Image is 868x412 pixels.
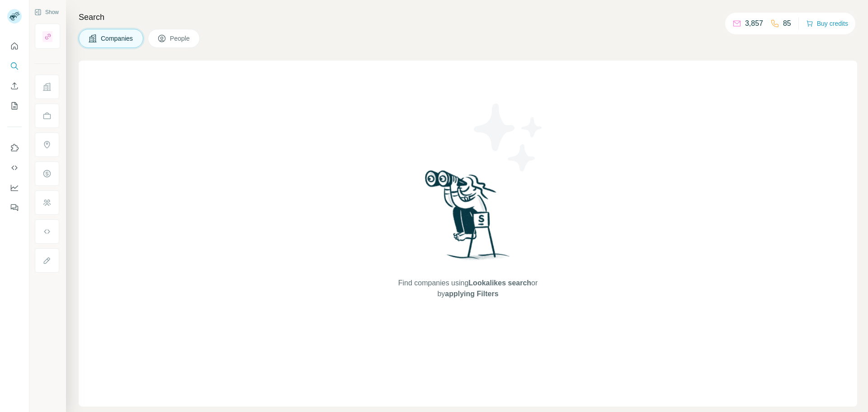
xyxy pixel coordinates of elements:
span: Lookalikes search [468,279,531,287]
button: Dashboard [7,180,22,196]
p: 3,857 [745,18,763,29]
h4: Search [79,11,857,24]
button: Enrich CSV [7,78,22,94]
button: Feedback [7,199,22,216]
span: Find companies using or by [396,278,540,299]
img: Surfe Illustration - Stars [468,97,549,178]
span: applying Filters [445,290,498,298]
button: Show [28,5,65,19]
p: 85 [783,18,791,29]
button: Use Surfe API [7,160,22,176]
img: Surfe Illustration - Woman searching with binoculars [421,168,515,269]
button: Use Surfe on LinkedIn [7,140,22,156]
button: Search [7,58,22,74]
button: Buy credits [806,17,848,30]
span: People [170,34,191,43]
span: Companies [101,34,134,43]
button: Quick start [7,38,22,54]
button: My lists [7,98,22,114]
